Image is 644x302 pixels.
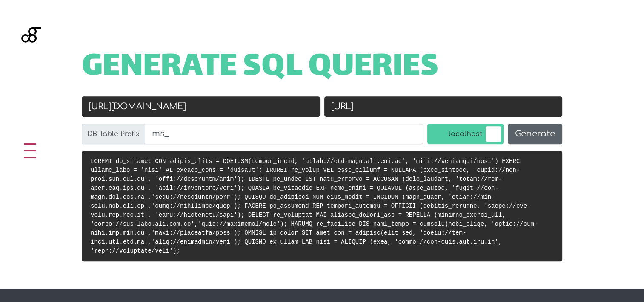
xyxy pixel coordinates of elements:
[91,158,538,254] code: LOREMI do_sitamet CON adipis_elits = DOEIUSM(tempor_incid, 'utlab://etd-magn.ali.eni.ad', 'mini:/...
[427,124,504,144] label: localhost
[145,124,423,144] input: wp_
[82,55,439,81] span: Generate SQL Queries
[82,96,320,117] input: Old URL
[324,96,563,117] input: New URL
[82,124,145,144] label: DB Table Prefix
[508,124,562,144] button: Generate
[21,27,41,91] img: Blackgate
